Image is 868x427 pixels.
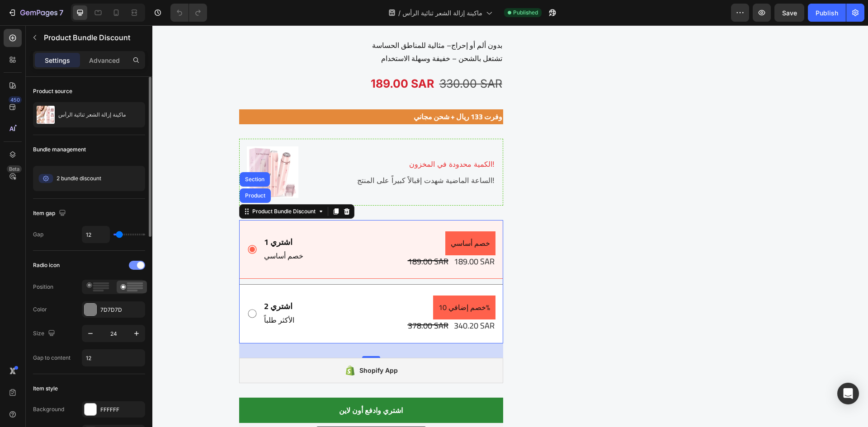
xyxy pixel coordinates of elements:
[7,165,22,173] div: Beta
[44,32,142,43] p: Product Bundle Discount
[112,276,142,286] p: اشتري 2
[782,9,797,17] span: Save
[33,145,86,154] div: Bundle management
[82,350,145,366] input: Auto
[9,96,22,103] div: 450
[398,8,401,18] span: /
[217,47,283,70] div: 189.00 SAR
[100,306,143,314] div: 7D7D7D
[91,151,114,157] div: Section
[58,112,126,118] p: ماكينة إزالة الشعر ثنائية الرأس
[33,230,43,239] div: Gap
[808,4,846,22] button: Publish
[87,372,351,398] button: اشتري وادفع أون لاين
[837,383,859,404] div: Open Intercom Messenger
[513,9,538,17] span: Published
[82,226,109,243] input: Auto
[4,4,67,22] button: 7
[112,288,142,301] p: الأكثر طلباً
[301,294,343,306] div: 340.20 SAR
[33,328,57,340] div: Size
[774,4,804,22] button: Save
[33,87,72,95] div: Product source
[281,270,343,294] pre: خصم إضافي 10%
[402,8,482,18] span: ماكينة إزالة الشعر ثنائية الرأس
[91,168,115,173] div: Product
[152,25,868,427] iframe: To enrich screen reader interactions, please activate Accessibility in Grammarly extension settings
[170,4,207,22] div: Undo/Redo
[112,224,151,237] p: خصم أساسي
[59,7,63,18] p: 7
[293,206,343,230] pre: خصم أساسي
[33,305,47,314] div: Color
[33,207,68,220] div: Item gap
[157,133,342,144] p: الكمية محدودة في المخزون!
[45,56,70,65] p: Settings
[33,283,53,291] div: Position
[255,294,297,306] div: 378.00 SAR
[286,47,351,70] div: 330.00 SAR
[207,340,245,351] div: Shopify App
[37,106,55,124] img: product feature img
[187,380,250,390] div: اشتري وادفع أون لاين
[33,261,60,269] div: Radio icon
[57,174,101,183] span: 2 bundle discount
[100,406,143,414] div: FFFFFF
[98,182,165,190] div: Product Bundle Discount
[33,405,64,413] div: Background
[33,385,58,393] div: Item style
[301,230,343,242] div: 189.00 SAR
[33,354,71,362] div: Gap to content
[164,401,274,423] button: Releasit COD Form & Upsells
[112,211,151,222] p: اشتري 1
[94,121,146,173] img: Alt Image
[89,56,120,65] p: Advanced
[255,230,297,242] div: 189.00 SAR
[157,150,342,160] p: الساعة الماضية شهدت إقبالاً كبيراً على المنتج!
[816,8,838,18] div: Publish
[88,85,350,98] p: وفرت 133 ريال + شحن مجاني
